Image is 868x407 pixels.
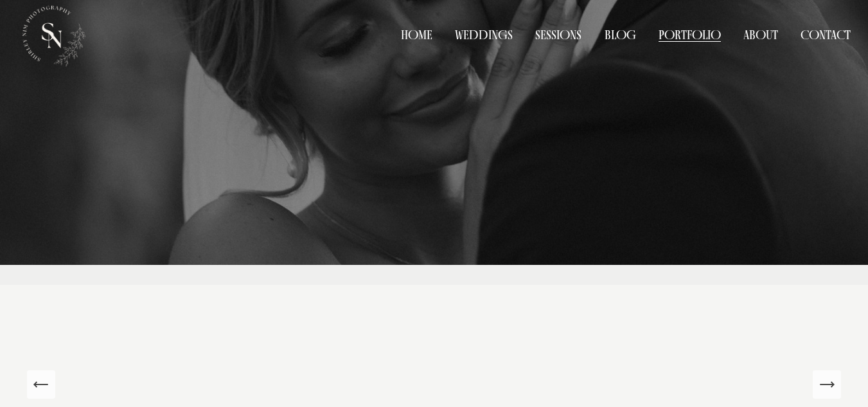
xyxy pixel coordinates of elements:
a: Contact [801,26,851,44]
a: Sessions [535,26,581,44]
a: folder dropdown [659,26,721,44]
a: About [743,26,778,44]
span: Portfolio [659,27,721,43]
a: Weddings [455,26,513,44]
button: Previous Slide [27,370,55,399]
a: Blog [605,26,636,44]
a: Home [401,26,432,44]
button: Next Slide [813,370,841,399]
